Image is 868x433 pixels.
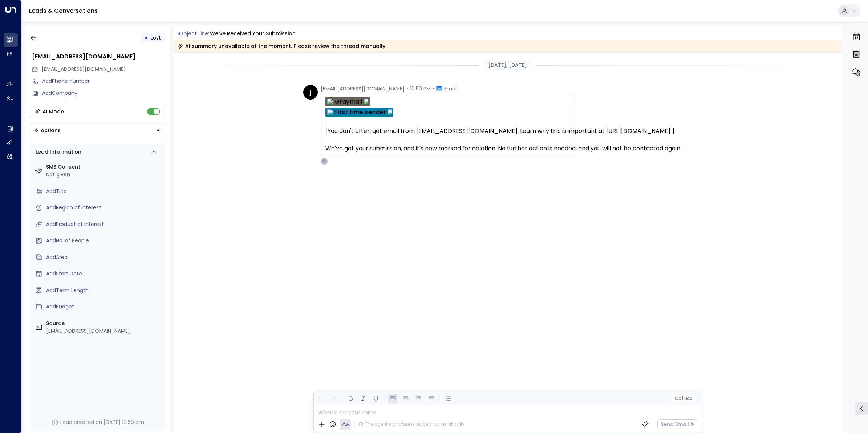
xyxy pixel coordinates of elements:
[327,99,333,104] img: Graymail
[327,109,333,115] img: First time sender
[325,127,570,153] pre: [You don't often get email from [EMAIL_ADDRESS][DOMAIN_NAME]. Learn why this is important at [URL...
[672,395,695,402] button: Cc|Bcc
[29,7,98,15] a: Leads & Conversations
[406,85,408,92] span: •
[46,187,162,195] div: AddTitle
[42,77,165,85] div: AddPhone number
[46,287,162,294] div: AddTerm Length
[335,109,386,115] a: First time sender
[303,85,318,100] div: j
[46,270,162,278] div: AddStart Date
[177,43,386,50] div: AI summary unavailable at the moment. Please review the thread manually.
[210,30,296,37] div: We've received your submission
[388,109,392,115] img: First time sender
[32,52,165,61] div: [EMAIL_ADDRESS][DOMAIN_NAME]
[42,108,64,115] div: AI Mode
[42,65,126,73] span: joshuaunderwood@libero.it
[151,34,161,41] span: Lost
[46,254,162,261] div: AddArea
[33,148,81,156] div: Lead Information
[46,320,162,327] label: Source
[444,85,458,92] span: Email
[34,127,61,134] div: Actions
[46,327,162,335] div: [EMAIL_ADDRESS][DOMAIN_NAME]
[358,421,465,428] div: The agent signature is added automatically
[364,99,368,104] img: Graymail
[46,303,162,311] div: AddBudget
[177,30,209,37] span: Subject Line:
[42,65,126,73] span: [EMAIL_ADDRESS][DOMAIN_NAME]
[46,220,162,228] div: AddProduct of Interest
[42,89,165,97] div: AddCompany
[674,396,692,401] span: Cc Bcc
[145,31,148,44] div: •
[30,124,165,137] div: Button group with a nested menu
[335,99,362,104] a: Graymail
[410,85,431,92] span: 10:50 PM
[46,171,162,178] div: Not given
[60,418,144,426] div: Lead created on [DATE] 10:50 pm
[682,396,683,401] span: |
[321,158,328,165] div: E
[46,163,162,171] label: SMS Consent
[329,394,338,403] button: Redo
[316,394,325,403] button: Undo
[321,85,405,92] span: [EMAIL_ADDRESS][DOMAIN_NAME]
[485,60,530,70] div: [DATE], [DATE]
[30,124,165,137] button: Actions
[46,204,162,211] div: AddRegion of Interest
[433,85,434,92] span: •
[46,237,162,244] div: AddNo. of People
